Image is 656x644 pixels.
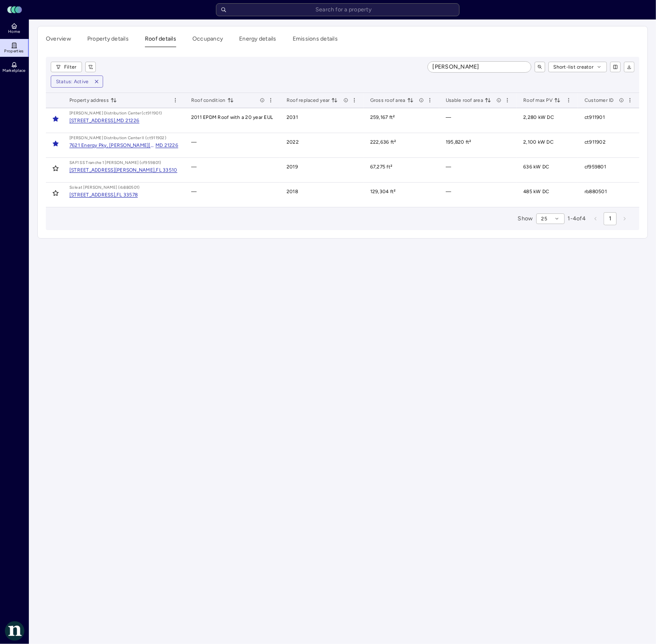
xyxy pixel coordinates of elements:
td: 2018 [280,183,364,207]
div: Sole at [PERSON_NAME] (r [69,184,121,191]
button: Status: Active [51,76,91,87]
td: 2031 [280,108,364,133]
div: Status: Active [56,78,89,86]
nav: pagination [589,212,631,225]
button: toggle sorting [331,97,338,103]
div: f959801) [143,159,161,166]
button: Toggle favorite [49,112,62,125]
td: 636 kW DC [517,158,578,183]
span: Customer ID [585,96,614,104]
button: Toggle favorite [49,162,62,175]
div: MD 21226 [155,141,178,149]
span: Marketplace [2,68,25,73]
div: SAF1 SS Tranche 1 [PERSON_NAME] (c [69,159,143,166]
span: Usable roof area [446,96,491,104]
span: Roof max PV [523,96,561,104]
button: toggle sorting [227,97,234,103]
td: — [439,183,517,207]
td: — [185,133,280,158]
button: show/hide columns [610,62,621,72]
div: MD 21226 [117,116,139,125]
span: Gross roof area [370,96,414,104]
input: Search [428,62,531,72]
span: 1 - 4 of 4 [568,214,586,223]
td: — [185,158,280,183]
td: 222,636 ft² [364,133,439,158]
td: — [185,183,280,207]
button: page 1 [604,212,617,225]
td: — [439,158,517,183]
td: ct911902 [578,133,639,158]
button: Property details [87,34,129,47]
td: 195,820 ft² [439,133,517,158]
div: [PERSON_NAME] Distribution Center II (c [69,135,149,141]
td: 67,275 ft² [364,158,439,183]
div: b880501) [121,184,140,191]
td: rb880501 [578,183,639,207]
div: t911901) [146,110,162,116]
div: 7621 Energy Pky, [PERSON_NAME][GEOGRAPHIC_DATA], [69,141,155,149]
button: toggle search [535,62,545,72]
td: 2011 EPDM Roof with a 20 year EUL [185,108,280,133]
span: Roof condition [191,96,234,104]
a: [STREET_ADDRESS],MD 21226 [69,116,139,125]
td: ct911901 [578,108,639,133]
button: previous page [589,212,602,225]
button: Short-list creator [548,62,607,72]
button: Emissions details [293,34,338,47]
td: 2022 [280,133,364,158]
a: [STREET_ADDRESS][PERSON_NAME],FL 33510 [69,166,177,174]
td: 2,280 kW DC [517,108,578,133]
span: Show [518,214,533,223]
button: Toggle favorite [49,137,62,150]
button: Toggle favorite [49,187,62,200]
td: 2019 [280,158,364,183]
div: [STREET_ADDRESS], [69,191,117,199]
button: toggle sorting [485,97,491,103]
span: Roof replaced year [287,96,338,104]
button: Filter [51,62,82,72]
td: — [439,108,517,133]
button: toggle sorting [554,97,561,103]
span: Home [8,29,20,34]
span: 1 [609,214,611,223]
td: 129,304 ft² [364,183,439,207]
td: cf959801 [578,158,639,183]
div: t911902) [149,135,166,141]
button: toggle sorting [407,97,414,103]
div: [STREET_ADDRESS][PERSON_NAME], [69,166,156,174]
span: Properties [4,49,24,54]
td: 2,100 kW DC [517,133,578,158]
a: 7621 Energy Pky, [PERSON_NAME][GEOGRAPHIC_DATA],MD 21226 [69,141,178,149]
button: toggle sorting [110,97,117,103]
td: 259,167 ft² [364,108,439,133]
button: Overview [46,34,71,47]
button: next page [618,212,631,225]
span: Short-list creator [554,63,594,71]
a: [STREET_ADDRESS],FL 33578 [69,191,138,199]
span: Property address [69,96,117,104]
button: Energy details [239,34,276,47]
div: [PERSON_NAME] Distribution Center (c [69,110,146,116]
div: FL 33578 [117,191,138,199]
input: Search for a property [216,3,460,16]
div: FL 33510 [156,166,177,174]
div: [STREET_ADDRESS], [69,116,117,125]
button: Occupancy [192,34,223,47]
span: 25 [542,215,548,223]
td: 485 kW DC [517,183,578,207]
img: Nuveen [5,621,24,641]
span: Filter [64,63,77,71]
button: Roof details [145,34,176,47]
